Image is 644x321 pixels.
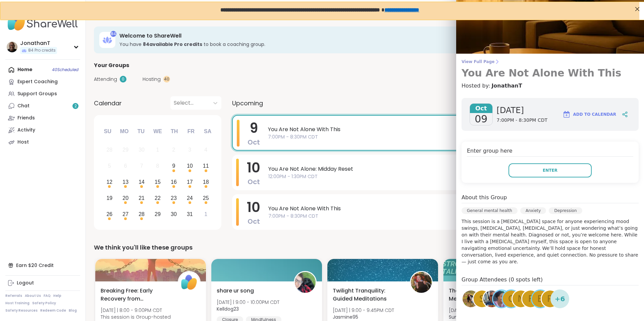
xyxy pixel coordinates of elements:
span: Oct [248,138,260,147]
span: 9 [250,119,258,138]
div: 27 [122,210,128,219]
div: Expert Coaching [17,78,58,85]
div: Choose Thursday, October 16th, 2025 [167,175,181,190]
div: Su [100,124,115,139]
span: share ur song [217,287,254,295]
span: [DATE] | 9:00 - 10:00PM CDT [449,307,512,314]
b: Jasmine95 [333,314,358,320]
div: Host [17,139,29,146]
div: Choose Thursday, October 23rd, 2025 [167,191,181,205]
div: 14 [139,177,145,186]
div: Choose Friday, October 17th, 2025 [182,175,197,190]
span: 84 Pro credits [28,48,56,53]
span: You Are Not Alone With This [268,125,623,133]
a: S [473,289,491,308]
span: 10 [247,198,260,217]
h3: Welcome to ShareWell [119,32,568,40]
div: 19 [106,194,112,203]
div: Friends [17,115,35,121]
a: JonathanT [491,82,522,90]
div: 16 [171,177,177,186]
div: Tu [133,124,148,139]
span: 09 [475,113,487,125]
span: Enter [543,167,557,173]
div: Choose Monday, October 27th, 2025 [118,207,133,221]
div: month 2025-10 [101,142,214,222]
span: F [528,292,533,306]
div: 20 [122,194,128,203]
div: Choose Friday, October 24th, 2025 [182,191,197,205]
div: 1 [204,210,207,219]
span: 7:00PM - 8:30PM CDT [497,117,547,124]
div: 22 [155,194,161,203]
div: 0 [120,76,126,83]
div: 6 [124,161,127,170]
div: Not available Saturday, October 4th, 2025 [199,143,213,157]
div: 4 [204,145,207,154]
div: Choose Sunday, October 12th, 2025 [102,175,117,190]
div: Support Groups [17,91,57,97]
a: About Us [25,293,41,298]
h4: Hosted by: [462,82,639,90]
div: Choose Wednesday, October 22nd, 2025 [151,191,165,205]
div: 8 [156,161,159,170]
span: You Are Not Alone With This [268,205,624,213]
span: 2 [74,103,77,109]
span: 10 [247,158,260,177]
a: Ashley_Voss [462,289,480,308]
h4: Enter group here [467,147,633,157]
div: 5 [108,161,111,170]
div: 24 [187,194,193,203]
span: S [479,292,485,306]
span: Upcoming [232,99,263,108]
a: FAQ [44,293,51,298]
div: Sa [200,124,215,139]
div: 13 [122,177,128,186]
div: We [150,124,165,139]
span: You Are Not Alone: Midday Reset [268,165,624,173]
div: 28 [139,210,145,219]
a: nicolewilliams43 [492,289,511,308]
div: Choose Saturday, October 18th, 2025 [199,175,213,190]
div: Not available Monday, September 29th, 2025 [118,143,133,157]
div: 25 [203,194,209,203]
span: + 6 [555,294,565,304]
span: c [508,292,514,306]
a: c [502,289,521,308]
div: Choose Tuesday, October 28th, 2025 [135,207,149,221]
img: Jasmine95 [411,272,432,293]
div: 2 [172,145,175,154]
div: Choose Saturday, November 1st, 2025 [199,207,213,221]
div: Choose Wednesday, October 29th, 2025 [151,207,165,221]
div: Earn $20 Credit [5,259,80,271]
a: Help [53,293,61,298]
a: View Full PageYou Are Not Alone With This [462,59,639,79]
a: Blog [69,308,77,313]
a: Logout [5,277,80,289]
div: Choose Thursday, October 30th, 2025 [167,207,181,221]
a: Redeem Code [40,308,66,313]
div: Choose Saturday, October 11th, 2025 [199,159,213,173]
a: Safety Resources [5,308,38,313]
a: Support Groups [5,88,80,100]
h3: You Are Not Alone With This [462,67,639,79]
a: JoeDWhite [482,289,501,308]
div: Not available Wednesday, October 1st, 2025 [151,143,165,157]
div: 12 [106,177,112,186]
span: Add to Calendar [573,111,616,117]
div: Not available Sunday, October 5th, 2025 [102,159,117,173]
div: Fr [183,124,198,139]
span: Hosting [143,76,161,83]
img: Ashley_Voss [463,290,479,307]
div: Choose Monday, October 13th, 2025 [118,175,133,190]
span: Breaking Free: Early Recovery from [GEOGRAPHIC_DATA] [101,287,170,303]
div: 30 [139,145,145,154]
div: Mo [117,124,131,139]
div: JonathanT [20,40,57,47]
a: Activity [5,124,80,136]
b: 84 available Pro credit s [143,41,202,48]
span: N [518,292,524,306]
div: 40 [163,76,170,83]
div: Not available Thursday, October 2nd, 2025 [167,143,181,157]
div: Choose Tuesday, October 21st, 2025 [135,191,149,205]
